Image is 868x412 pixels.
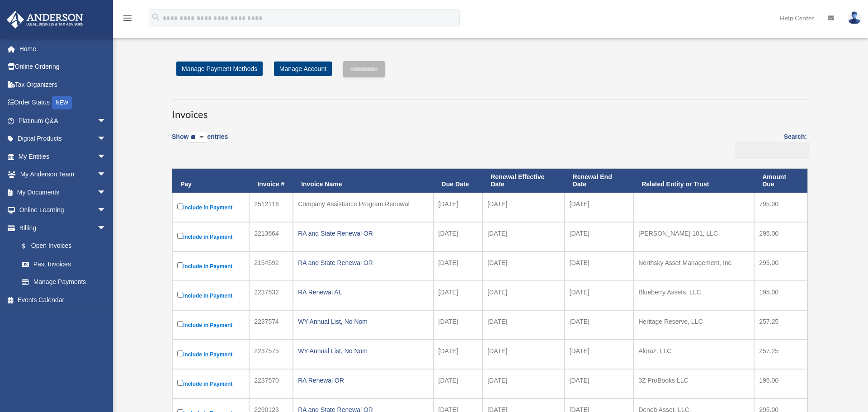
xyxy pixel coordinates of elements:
td: [DATE] [565,281,634,310]
a: My Documentsarrow_drop_down [6,183,120,201]
a: Online Learningarrow_drop_down [6,201,120,219]
label: Include in Payment [177,349,244,360]
span: arrow_drop_down [97,130,115,148]
input: Search: [735,142,810,159]
a: $Open Invoices [13,237,111,256]
input: Include in Payment [177,350,183,356]
label: Include in Payment [177,260,244,272]
input: Include in Payment [177,262,183,268]
i: search [151,12,161,22]
label: Search: [731,131,807,159]
div: Company Assistance Program Renewal [298,198,428,210]
label: Show entries [172,131,228,152]
td: [DATE] [565,340,634,369]
td: 795.00 [754,193,807,222]
th: Pay: activate to sort column descending [172,169,249,193]
td: [DATE] [482,369,564,398]
input: Include in Payment [177,321,183,327]
td: 3Z ProBooks LLC [633,369,754,398]
input: Include in Payment [177,380,183,386]
td: [DATE] [482,281,564,310]
a: Manage Account [274,62,332,76]
a: Digital Productsarrow_drop_down [6,130,120,148]
label: Include in Payment [177,290,244,301]
td: [DATE] [565,251,634,281]
td: 195.00 [754,281,807,310]
td: [DATE] [434,251,483,281]
div: WY Annual List, No Nom [298,345,428,357]
td: 2237575 [249,340,293,369]
td: [DATE] [565,310,634,340]
div: RA and State Renewal OR [298,256,428,269]
div: WY Annual List, No Nom [298,315,428,328]
a: Manage Payments [13,273,115,291]
td: 2154592 [249,251,293,281]
label: Include in Payment [177,231,244,242]
td: [DATE] [482,310,564,340]
input: Include in Payment [177,204,183,209]
select: Showentries [189,133,207,143]
span: arrow_drop_down [97,112,115,130]
th: Renewal End Date: activate to sort column ascending [565,169,634,193]
div: NEW [52,96,72,109]
th: Renewal Effective Date: activate to sort column ascending [482,169,564,193]
td: [DATE] [434,340,483,369]
a: Platinum Q&Aarrow_drop_down [6,112,120,130]
td: 257.25 [754,310,807,340]
td: [DATE] [565,193,634,222]
td: [DATE] [434,193,483,222]
th: Invoice Name: activate to sort column ascending [293,169,433,193]
div: RA and State Renewal OR [298,227,428,240]
td: Heritage Reserve, LLC [633,310,754,340]
td: 2237570 [249,369,293,398]
td: 2237574 [249,310,293,340]
td: [DATE] [434,222,483,251]
span: $ [27,241,31,252]
td: 195.00 [754,369,807,398]
span: arrow_drop_down [97,183,115,202]
a: menu [122,16,133,24]
input: Include in Payment [177,233,183,239]
a: Billingarrow_drop_down [6,219,115,237]
td: [DATE] [565,369,634,398]
td: [DATE] [434,369,483,398]
td: Aloraz, LLC [633,340,754,369]
div: RA Renewal AL [298,286,428,298]
td: 295.00 [754,222,807,251]
td: [PERSON_NAME] 101, LLC [633,222,754,251]
td: [DATE] [565,222,634,251]
span: arrow_drop_down [97,219,115,237]
td: Northsky Asset Management, Inc. [633,251,754,281]
a: Manage Payment Methods [176,62,263,76]
td: 2213664 [249,222,293,251]
span: arrow_drop_down [97,201,115,220]
th: Invoice #: activate to sort column ascending [249,169,293,193]
td: 257.25 [754,340,807,369]
h3: Invoices [172,99,807,122]
a: Online Ordering [6,58,120,76]
label: Include in Payment [177,202,244,213]
a: My Anderson Teamarrow_drop_down [6,166,120,184]
img: User Pic [848,11,861,24]
span: arrow_drop_down [97,147,115,166]
th: Due Date: activate to sort column ascending [434,169,483,193]
a: My Entitiesarrow_drop_down [6,147,120,166]
td: [DATE] [482,222,564,251]
td: Blueberry Assets, LLC [633,281,754,310]
a: Past Invoices [13,255,115,273]
a: Home [6,40,120,58]
input: Include in Payment [177,292,183,298]
div: RA Renewal OR [298,374,428,387]
a: Order StatusNEW [6,94,120,112]
td: 2512116 [249,193,293,222]
a: Events Calendar [6,291,120,309]
td: [DATE] [434,310,483,340]
th: Amount Due: activate to sort column ascending [754,169,807,193]
td: [DATE] [482,193,564,222]
img: Anderson Advisors Platinum Portal [4,11,86,28]
th: Related Entity or Trust: activate to sort column ascending [633,169,754,193]
a: Tax Organizers [6,76,120,94]
td: [DATE] [482,251,564,281]
td: 295.00 [754,251,807,281]
td: [DATE] [434,281,483,310]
